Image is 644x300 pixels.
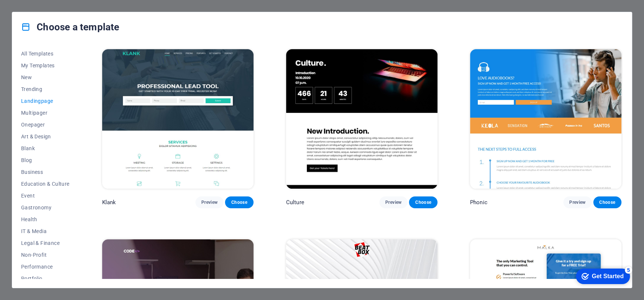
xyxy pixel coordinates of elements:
button: Choose [225,196,253,208]
span: Health [21,216,70,222]
span: Blog [21,157,70,163]
span: Landingpage [21,98,70,104]
span: Legal & Finance [21,240,70,246]
span: Trending [21,86,70,92]
button: All Templates [21,48,70,60]
button: Art & Design [21,131,70,142]
span: Choose [415,199,431,205]
span: Portfolio [21,276,70,282]
button: Preview [563,196,591,208]
span: My Templates [21,63,70,68]
button: Preview [195,196,224,208]
button: Gastronomy [21,202,70,213]
div: 5 [55,1,62,9]
button: Onepager [21,119,70,131]
p: Klank [102,199,116,206]
span: Onepager [21,122,70,128]
span: Preview [569,199,586,205]
span: Performance [21,264,70,270]
button: Blank [21,142,70,154]
button: Business [21,166,70,178]
span: Education & Culture [21,181,70,187]
button: New [21,71,70,83]
div: Get Started 5 items remaining, 0% complete [6,4,60,19]
span: Gastronomy [21,205,70,210]
button: Health [21,213,70,225]
button: IT & Media [21,225,70,237]
span: Multipager [21,110,70,116]
span: Art & Design [21,134,70,139]
img: Klank [102,49,254,189]
button: Landingpage [21,95,70,107]
button: Event [21,190,70,202]
p: Phonic [470,199,487,206]
span: Blank [21,145,70,151]
button: Legal & Finance [21,237,70,249]
button: Education & Culture [21,178,70,190]
p: Culture [286,199,304,206]
span: Business [21,169,70,175]
button: Performance [21,261,70,273]
span: Non-Profit [21,252,70,258]
button: Choose [409,196,437,208]
span: IT & Media [21,228,70,234]
span: All Templates [21,51,70,57]
span: Preview [201,199,218,205]
span: Choose [231,199,247,205]
button: Portfolio [21,273,70,284]
div: Get Started [22,8,54,15]
span: Event [21,193,70,199]
button: Preview [379,196,407,208]
button: Choose [593,196,621,208]
img: Phonic [470,49,621,189]
button: Multipager [21,107,70,119]
button: Blog [21,154,70,166]
img: Culture [286,49,437,189]
h4: Choose a template [21,21,119,33]
button: Non-Profit [21,249,70,261]
span: New [21,74,70,80]
button: My Templates [21,60,70,71]
span: Choose [599,199,616,205]
span: Preview [385,199,402,205]
button: Trending [21,83,70,95]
